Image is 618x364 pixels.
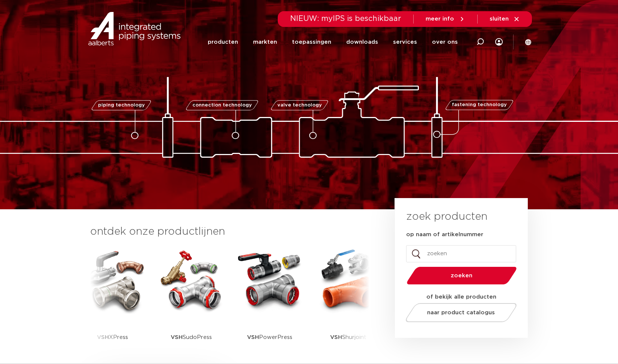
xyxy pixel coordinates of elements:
strong: VSH [97,334,109,340]
h3: zoek producten [406,209,487,224]
a: naar product catalogus [404,303,518,322]
a: VSHXPress [79,247,146,361]
a: downloads [346,28,378,56]
span: NIEUW: myIPS is beschikbaar [290,15,401,22]
strong: VSH [330,334,342,340]
a: VSHShurjoint [315,247,382,361]
a: meer info [426,16,465,22]
strong: of bekijk alle producten [426,294,496,300]
a: VSHSudoPress [158,247,225,361]
button: zoeken [404,266,520,285]
nav: Menu [208,28,458,56]
p: SudoPress [171,314,212,361]
input: zoeken [406,245,516,262]
a: producten [208,28,238,56]
span: connection technology [192,103,252,108]
a: services [393,28,417,56]
p: Shurjoint [330,314,366,361]
a: VSHPowerPress [236,247,304,361]
a: sluiten [490,16,520,22]
div: my IPS [495,27,503,57]
h3: ontdek onze productlijnen [90,224,369,239]
strong: VSH [171,334,183,340]
label: op naam of artikelnummer [406,231,483,238]
a: over ons [432,28,458,56]
p: PowerPress [247,314,292,361]
span: naar product catalogus [427,310,495,315]
a: toepassingen [292,28,331,56]
span: fastening technology [452,103,507,108]
span: piping technology [98,103,145,108]
strong: VSH [247,334,259,340]
span: meer info [426,16,454,22]
span: sluiten [490,16,509,22]
span: zoeken [426,273,497,278]
p: XPress [97,314,128,361]
a: markten [253,28,277,56]
span: valve technology [277,103,322,108]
